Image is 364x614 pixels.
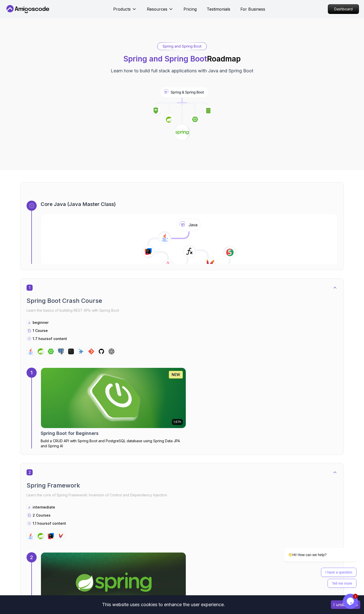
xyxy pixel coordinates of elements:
[33,320,49,325] p: beginner
[41,438,186,449] p: Build a CRUD API with Spring Boot and PostgreSQL database using Spring Data JPA and Spring AI
[108,348,115,354] img: chatgpt logo
[123,54,207,63] span: Spring and Spring Boot
[172,372,180,377] p: NEW
[27,285,33,291] span: 1
[343,594,359,609] iframe: chat widget
[207,6,230,12] a: Testimonials
[331,600,360,609] button: Accept cookies
[33,513,51,517] span: 2 Courses
[58,533,64,539] img: maven logo
[268,502,359,591] iframe: chat widget
[113,6,137,16] button: Products
[184,6,197,12] a: Pricing
[38,533,44,539] img: spring logo
[27,552,37,562] div: 2
[38,348,44,354] img: spring logo
[147,6,173,16] button: Resources
[27,368,37,378] div: 1
[88,348,94,354] img: git logo
[27,492,337,499] p: Learn the core of Spring Framework: Inversion of Control and Dependency Injection
[28,533,34,539] img: java logo
[4,599,323,610] div: This website uses cookies to enhance the user experience.
[78,348,84,354] img: ai logo
[41,201,337,208] h3: Core Java (Java Master Class)
[27,481,337,490] h2: Spring Framework
[33,328,48,333] span: 1 Course
[41,368,186,449] a: Spring Boot for Beginners card1.67hNEWSpring Boot for BeginnersBuild a CRUD API with Spring Boot ...
[27,307,337,314] p: Learn the basics of building REST APIs with Spring Boot
[113,6,131,12] p: Products
[41,368,186,428] img: Spring Boot for Beginners card
[147,6,167,12] p: Resources
[123,54,241,63] h1: Roadmap
[98,348,104,354] img: github logo
[48,533,54,539] img: intellij logo
[68,348,74,354] img: terminal logo
[28,348,34,354] img: java logo
[173,420,181,424] p: 1.67h
[33,505,55,510] p: intermediate
[240,6,265,12] a: For Business
[111,67,253,74] p: Learn how to build full stack applications with Java and Spring Boot
[27,469,33,475] span: 2
[157,43,207,50] div: Spring and Spring Boot
[58,348,64,354] img: postgres logo
[328,5,359,14] p: Dashboard
[33,336,67,341] p: 1.7 hours of content
[328,4,359,14] a: Dashboard
[41,553,186,613] img: Spring Framework card
[41,430,99,437] h2: Spring Boot for Beginners
[27,297,337,305] h2: Spring Boot Crash Course
[33,521,66,526] p: 1.1 hours of content
[48,348,54,354] img: spring-boot logo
